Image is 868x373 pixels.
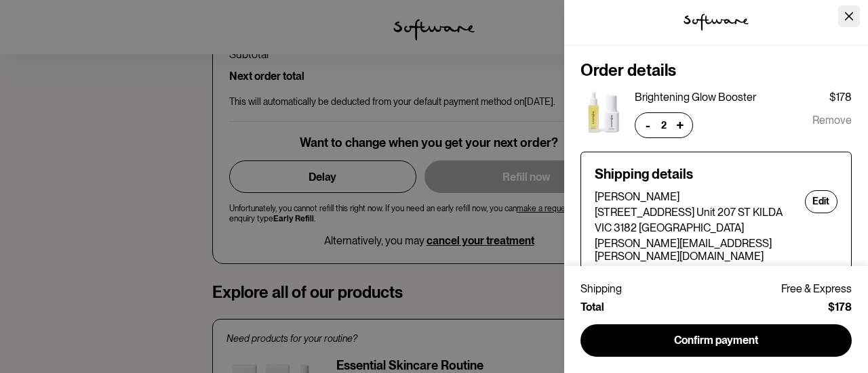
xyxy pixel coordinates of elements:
button: Confirm payment [580,324,852,357]
span: 2 [657,118,671,132]
p: Total [580,301,604,313]
h3: Shipping details [595,166,837,182]
p: Brightening Glow Booster [635,91,756,104]
p: $178 [829,91,852,104]
button: - [638,116,657,135]
img: clx11f20e00003b6d01crasq2.png [580,91,624,134]
p: [PERSON_NAME][EMAIL_ADDRESS][PERSON_NAME][DOMAIN_NAME] [595,237,794,263]
p: [PERSON_NAME] [595,190,794,203]
h3: Order details [580,61,852,81]
button: Edit [805,190,837,213]
button: + [671,116,690,135]
p: VIC 3182 [GEOGRAPHIC_DATA] [595,221,794,234]
button: Close [838,5,860,27]
p: $178 [828,301,852,313]
p: [STREET_ADDRESS] Unit 207 ST KILDA [595,206,794,219]
p: Free & Express [781,282,852,295]
p: Shipping [580,282,622,295]
span: Remove [812,112,852,138]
